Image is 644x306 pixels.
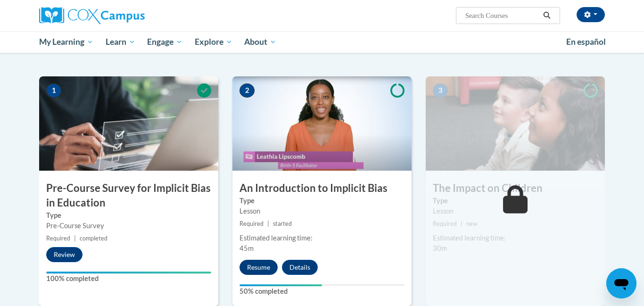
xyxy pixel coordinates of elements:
span: started [273,220,292,227]
a: En español [560,32,612,52]
a: My Learning [33,31,99,53]
span: My Learning [39,36,93,48]
label: 100% completed [46,273,211,284]
h3: An Introduction to Implicit Bias [232,181,412,196]
button: Details [282,260,318,275]
h3: Pre-Course Survey for Implicit Bias in Education [39,181,218,210]
img: Course Image [426,76,605,171]
button: Resume [239,260,278,275]
img: Course Image [39,76,218,171]
a: Cox Campus [39,7,218,24]
span: Required [433,220,457,227]
span: 1 [46,83,61,98]
a: Engage [141,31,189,53]
div: Estimated learning time: [433,233,598,243]
div: Your progress [239,284,322,286]
span: | [74,235,76,242]
img: Course Image [232,76,412,171]
label: Type [239,196,405,206]
a: Learn [99,31,141,53]
input: Search Courses [464,10,540,21]
span: About [244,36,276,48]
a: About [239,31,283,53]
span: 3 [433,83,448,98]
div: Lesson [433,206,598,216]
span: completed [80,235,107,242]
span: | [461,220,462,227]
iframe: Button to launch messaging window, conversation in progress [606,268,636,298]
label: 50% completed [239,286,405,297]
div: Lesson [239,206,405,216]
span: Required [46,235,70,242]
span: 30m [433,244,447,252]
span: 45m [239,244,254,252]
h3: The Impact on Children [426,181,605,196]
div: Your progress [46,272,211,273]
span: Learn [106,36,135,48]
label: Type [46,210,211,221]
div: Main menu [25,31,619,53]
span: Explore [195,36,232,48]
label: Type [433,196,598,206]
button: Account Settings [577,7,605,22]
span: new [466,220,478,227]
button: Search [540,10,554,21]
a: Explore [189,31,239,53]
span: Required [239,220,264,227]
div: Pre-Course Survey [46,221,211,231]
div: Estimated learning time: [239,233,405,243]
img: Cox Campus [39,7,145,24]
span: | [267,220,269,227]
span: En español [566,37,606,47]
button: Review [46,247,83,262]
span: Engage [147,36,182,48]
span: 2 [239,83,255,98]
